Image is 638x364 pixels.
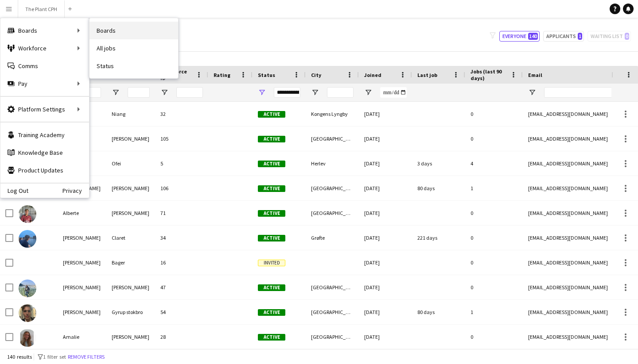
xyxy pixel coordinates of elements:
[258,88,266,96] button: Open Filter Menu
[58,275,106,299] div: [PERSON_NAME]
[359,325,412,349] div: [DATE]
[258,136,285,142] span: Active
[155,250,208,275] div: 16
[258,260,285,266] span: Invited
[528,88,536,96] button: Open Filter Menu
[106,226,155,250] div: Claret
[465,102,523,126] div: 0
[412,226,465,250] div: 221 days
[66,352,106,362] button: Remove filters
[19,329,36,347] img: Amalie Dandanell
[0,161,89,179] a: Product Updates
[106,126,155,151] div: [PERSON_NAME]
[359,300,412,324] div: [DATE]
[359,201,412,225] div: [DATE]
[359,151,412,176] div: [DATE]
[106,102,155,126] div: Niang
[528,72,542,78] span: Email
[258,309,285,316] span: Active
[258,284,285,291] span: Active
[412,151,465,176] div: 3 days
[155,102,208,126] div: 32
[465,275,523,299] div: 0
[155,275,208,299] div: 47
[306,300,359,324] div: [GEOGRAPHIC_DATA]
[106,151,155,176] div: Ofei
[465,325,523,349] div: 0
[258,235,285,241] span: Active
[258,111,285,118] span: Active
[155,300,208,324] div: 54
[258,72,275,78] span: Status
[19,304,36,322] img: Alfred Gyrup stokbro
[214,72,230,78] span: Rating
[417,72,437,78] span: Last job
[465,151,523,176] div: 4
[112,88,120,96] button: Open Filter Menu
[0,144,89,161] a: Knowledge Base
[499,31,540,42] button: Everyone140
[155,226,208,250] div: 34
[306,151,359,176] div: Herlev
[106,201,155,225] div: [PERSON_NAME]
[106,250,155,275] div: Bager
[58,250,106,275] div: [PERSON_NAME]
[58,226,106,250] div: [PERSON_NAME]
[306,325,359,349] div: [GEOGRAPHIC_DATA]
[359,102,412,126] div: [DATE]
[359,176,412,200] div: [DATE]
[465,250,523,275] div: 0
[106,275,155,299] div: [PERSON_NAME]
[0,22,89,39] div: Boards
[18,0,65,18] button: The Plant CPH
[0,126,89,144] a: Training Academy
[311,88,319,96] button: Open Filter Menu
[327,87,354,98] input: City Filter Input
[412,300,465,324] div: 80 days
[258,161,285,167] span: Active
[380,87,407,98] input: Joined Filter Input
[465,176,523,200] div: 1
[471,68,507,81] span: Jobs (last 90 days)
[465,201,523,225] div: 0
[258,185,285,192] span: Active
[106,325,155,349] div: [PERSON_NAME]
[19,230,36,248] img: Alex Claret
[465,126,523,151] div: 0
[62,187,89,194] a: Privacy
[306,226,359,250] div: Grøfte
[128,87,150,98] input: Last Name Filter Input
[465,300,523,324] div: 1
[359,275,412,299] div: [DATE]
[258,334,285,341] span: Active
[89,22,178,39] a: Boards
[0,75,89,92] div: Pay
[311,72,321,78] span: City
[19,280,36,297] img: Alexis Somogyi
[58,201,106,225] div: Alberte
[364,88,372,96] button: Open Filter Menu
[0,187,28,194] a: Log Out
[58,325,106,349] div: Amalie
[306,176,359,200] div: [GEOGRAPHIC_DATA]
[155,201,208,225] div: 71
[0,39,89,57] div: Workforce
[543,31,584,42] button: Applicants1
[176,87,203,98] input: Workforce ID Filter Input
[412,176,465,200] div: 80 days
[359,226,412,250] div: [DATE]
[578,33,582,40] span: 1
[258,210,285,217] span: Active
[58,300,106,324] div: [PERSON_NAME]
[0,100,89,118] div: Platform Settings
[89,39,178,57] a: All jobs
[106,300,155,324] div: Gyrup stokbro
[0,57,89,75] a: Comms
[79,87,101,98] input: First Name Filter Input
[155,151,208,176] div: 5
[155,325,208,349] div: 28
[160,88,168,96] button: Open Filter Menu
[306,102,359,126] div: Kongens Lyngby
[306,126,359,151] div: [GEOGRAPHIC_DATA]
[306,201,359,225] div: [GEOGRAPHIC_DATA]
